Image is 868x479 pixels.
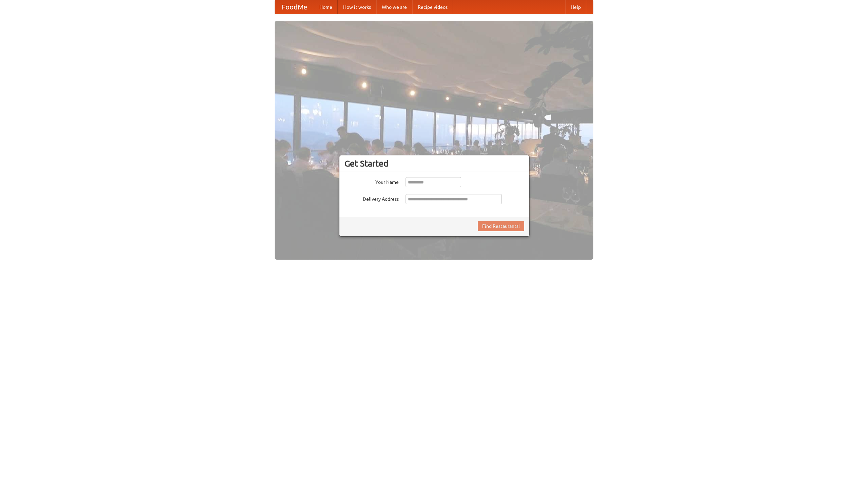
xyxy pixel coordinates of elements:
a: Home [314,0,338,14]
a: FoodMe [275,0,314,14]
h3: Get Started [344,158,524,169]
button: Find Restaurants! [478,221,524,231]
a: How it works [338,0,376,14]
a: Help [565,0,586,14]
label: Delivery Address [344,194,399,202]
a: Who we are [376,0,412,14]
label: Your Name [344,177,399,186]
a: Recipe videos [412,0,453,14]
